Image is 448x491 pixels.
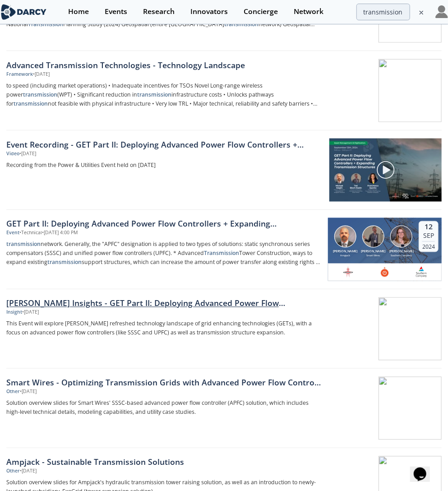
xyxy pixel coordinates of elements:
[331,254,359,258] div: Ampjack
[343,267,354,278] img: 3437e630-96c0-4d3f-a56d-56a8dc9ef3dc
[390,226,412,248] img: Elizabeth Chase Battaglio
[20,468,37,475] div: • [DATE]
[224,20,259,28] strong: transmission
[6,161,323,170] a: Recording from the Power & Utilities Event held on [DATE]
[362,226,384,248] img: Ted Bloch-Rubin
[422,241,435,250] div: 2024
[6,81,322,108] p: to speed (including market operations) • Inadequate incentives for TSOs Novel Long-range wireless...
[20,389,37,396] div: • [DATE]
[6,139,323,150] a: Event Recording - GET Part II: Deploying Advanced Power Flow Controllers + Expanding Transmission...
[435,5,448,18] img: Profile
[356,4,410,20] input: Advanced Search
[6,399,322,417] p: Solution overview slides for Smart Wires' SSSC-based advanced power flow controller (APFC) soluti...
[23,91,57,98] strong: transmission
[14,100,48,107] strong: transmission
[28,20,63,28] strong: Transmission
[6,241,41,248] strong: transmission
[410,455,439,482] iframe: chat widget
[6,297,322,309] div: [PERSON_NAME] Insights - GET Part II: Deploying Advanced Power Flow Controllers + Expanding Trans...
[334,226,356,248] img: Michael Haight
[331,250,359,255] div: [PERSON_NAME]
[19,150,36,157] div: • [DATE]
[359,254,387,258] div: Smart Wires
[422,223,435,232] div: 12
[6,468,20,475] div: Other
[33,71,50,78] div: • [DATE]
[359,250,387,255] div: [PERSON_NAME]
[6,150,19,157] div: Video
[6,456,322,468] div: Ampjack - Sustainable Transmission Solutions
[6,240,322,267] p: network. Generally, the "APFC" designation is applied to two types of solutions: static synchrono...
[6,309,22,316] div: Insight
[6,369,442,448] a: Smart Wires - Optimizing Transmission Grids with Advanced Power Flow Control (APFC) Other •[DATE]...
[6,377,322,389] div: Smart Wires - Optimizing Transmission Grids with Advanced Power Flow Control (APFC)
[376,161,395,180] img: play-chapters-gray.svg
[6,320,322,338] p: This Event will explore [PERSON_NAME] refreshed technology landscape of grid enhancing technologi...
[105,8,127,15] div: Events
[244,8,278,15] div: Concierge
[6,210,442,289] a: GET Part II: Deploying Advanced Power Flow Controllers + Expanding Transmission Structures Event ...
[422,232,435,240] div: Sep
[6,51,442,130] a: Advanced Transmission Technologies - Technology Landscape Framework •[DATE] to speed (including m...
[137,91,171,98] strong: transmission
[47,259,82,266] strong: transmission
[68,8,89,15] div: Home
[204,250,239,257] strong: Transmission
[6,218,322,230] div: GET Part II: Deploying Advanced Power Flow Controllers + Expanding Transmission Structures
[379,267,391,278] img: 7522584b-6742-439b-b814-f7a1e49e362f
[388,254,416,258] div: Southern Company
[416,267,427,278] img: 1616523795096-Southern%20Company.png
[6,71,33,78] div: Framework
[388,250,416,255] div: [PERSON_NAME]
[294,8,323,15] div: Network
[22,309,39,316] div: • [DATE]
[190,8,228,15] div: Innovators
[19,230,78,237] div: • Technical • [DATE] 4:00 PM
[6,230,19,237] div: Event
[143,8,175,15] div: Research
[6,289,442,369] a: [PERSON_NAME] Insights - GET Part II: Deploying Advanced Power Flow Controllers + Expanding Trans...
[6,389,20,396] div: Other
[6,59,322,71] div: Advanced Transmission Technologies - Technology Landscape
